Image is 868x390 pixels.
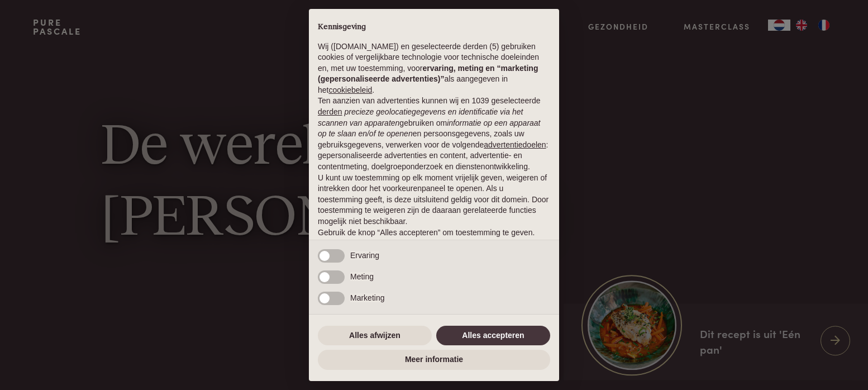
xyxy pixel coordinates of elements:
[318,350,550,370] button: Meer informatie
[318,22,550,32] h2: Kennisgeving
[318,41,550,96] p: Wij ([DOMAIN_NAME]) en geselecteerde derden (5) gebruiken cookies of vergelijkbare technologie vo...
[350,293,384,302] span: Marketing
[318,107,342,118] button: derden
[350,272,374,281] span: Meting
[318,326,432,346] button: Alles afwijzen
[318,64,538,84] strong: ervaring, meting en “marketing (gepersonaliseerde advertenties)”
[350,251,379,260] span: Ervaring
[328,85,372,94] a: cookiebeleid
[318,96,550,172] p: Ten aanzien van advertenties kunnen wij en 1039 geselecteerde gebruiken om en persoonsgegevens, z...
[318,107,523,127] em: precieze geolocatiegegevens en identificatie via het scannen van apparaten
[318,227,550,260] p: Gebruik de knop “Alles accepteren” om toestemming te geven. Gebruik de knop “Alles afwijzen” om d...
[318,173,550,227] p: U kunt uw toestemming op elk moment vrijelijk geven, weigeren of intrekken door het voorkeurenpan...
[436,326,550,346] button: Alles accepteren
[484,140,546,151] button: advertentiedoelen
[318,118,541,139] em: informatie op een apparaat op te slaan en/of te openen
